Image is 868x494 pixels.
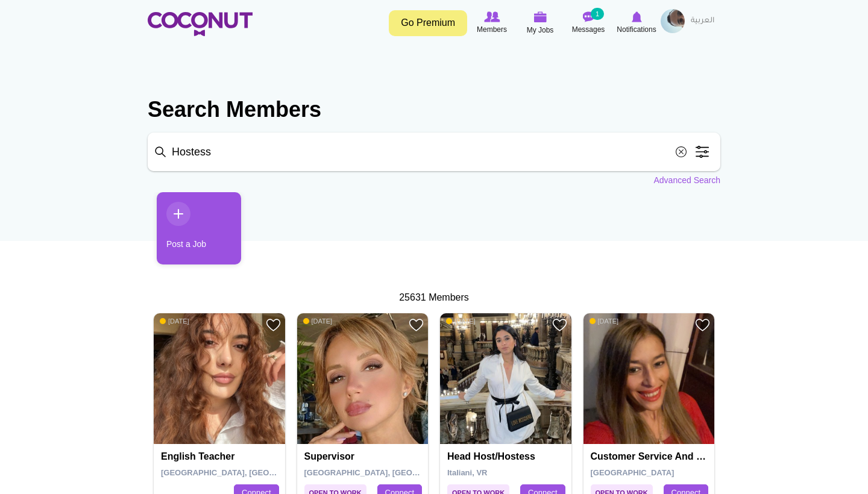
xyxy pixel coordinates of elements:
span: Members [477,23,507,36]
span: Italiani, VR [447,468,487,477]
img: Messages [582,11,594,22]
a: Messages Messages 1 [564,9,612,37]
input: Search members by role or city [148,133,720,171]
h2: Search Members [148,95,720,124]
a: My Jobs My Jobs [516,9,564,37]
a: Add to Favourites [266,317,281,333]
span: Notifications [617,23,656,36]
span: [GEOGRAPHIC_DATA], [GEOGRAPHIC_DATA] of [GEOGRAPHIC_DATA] [304,468,571,477]
span: [DATE] [160,317,189,325]
a: Add to Favourites [695,317,710,333]
span: [GEOGRAPHIC_DATA] [591,468,675,477]
h4: Head Host/Hostess [447,451,567,462]
h4: Supervisor [304,451,424,462]
a: Notifications Notifications [612,9,661,37]
h4: English teacher [161,451,281,462]
a: Add to Favourites [409,317,424,333]
span: Messages [572,23,605,36]
span: [DATE] [446,317,476,325]
img: Browse Members [484,11,500,22]
img: My Jobs [533,11,547,22]
span: My Jobs [527,24,554,36]
a: Go Premium [389,10,467,36]
img: Home [148,12,253,36]
img: Notifications [632,11,642,22]
a: Advanced Search [653,174,720,186]
h4: Customer Service and commercial for french railway company [591,451,711,462]
span: [DATE] [303,317,333,325]
small: 1 [591,8,604,20]
div: 25631 Members [148,291,720,305]
li: 1 / 1 [148,192,232,274]
a: Add to Favourites [552,317,567,333]
a: Post a Job [157,192,241,264]
span: [GEOGRAPHIC_DATA], [GEOGRAPHIC_DATA] [161,468,333,477]
a: Browse Members Members [468,9,516,37]
span: [DATE] [590,317,619,325]
a: العربية [685,9,720,33]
